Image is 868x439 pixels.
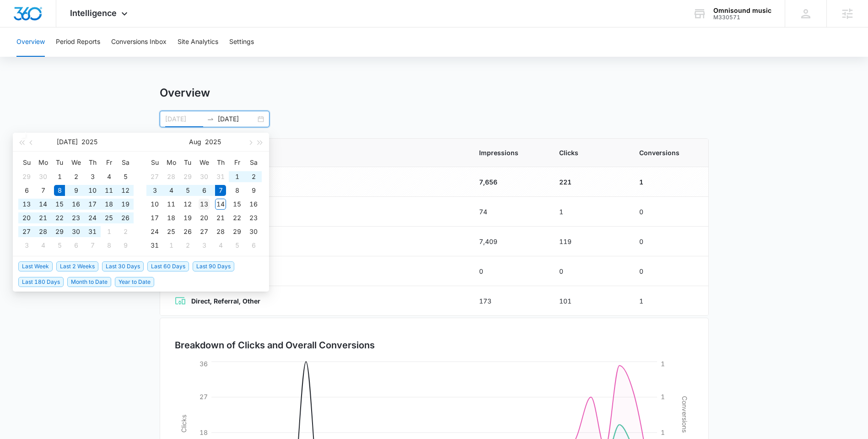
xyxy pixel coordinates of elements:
span: Intelligence [70,8,117,18]
td: 2025-07-09 [68,184,84,197]
div: 5 [120,171,131,182]
div: 14 [215,199,226,210]
span: Last 60 Days [147,261,189,271]
td: 2025-08-23 [245,211,262,225]
td: 2025-07-15 [51,197,68,211]
span: Last 90 Days [193,261,234,271]
th: Th [84,155,101,170]
span: Channel [175,148,457,157]
div: 19 [182,212,193,223]
td: 1 [628,286,708,316]
img: tab_domain_overview_orange.svg [25,53,32,60]
tspan: 18 [199,428,208,436]
td: 2025-08-03 [18,238,35,252]
div: 6 [70,240,81,251]
div: 29 [54,226,65,237]
td: 0 [628,256,708,286]
td: 2025-09-06 [245,238,262,252]
div: 30 [199,171,210,182]
td: 2025-07-01 [51,170,68,184]
td: 2025-07-05 [117,170,134,184]
div: 8 [232,185,243,196]
td: 2025-08-25 [163,225,179,238]
th: Tu [51,155,68,170]
td: 7,409 [468,227,548,256]
div: Keywords by Traffic [101,54,154,60]
th: Su [146,155,163,170]
td: 221 [548,167,628,197]
button: 2025 [81,133,97,151]
span: Year to Date [115,277,154,287]
button: Site Analytics [178,27,218,57]
td: 2025-08-01 [229,170,245,184]
button: Conversions Inbox [111,27,167,57]
h3: Breakdown of Clicks and Overall Conversions [175,338,375,352]
td: 0 [548,256,628,286]
div: 20 [21,212,32,223]
td: 2025-06-30 [35,170,51,184]
td: 2025-07-27 [146,170,163,184]
td: 2025-08-17 [146,211,163,225]
td: 2025-07-29 [179,170,196,184]
div: 4 [166,185,177,196]
td: 2025-08-24 [146,225,163,238]
div: 7 [87,240,98,251]
input: End date [218,114,256,124]
span: Last 30 Days [102,261,144,271]
div: 17 [87,199,98,210]
th: Th [212,155,229,170]
div: 7 [38,185,49,196]
div: 15 [232,199,243,210]
td: 0 [628,197,708,227]
div: 18 [166,212,177,223]
td: 2025-09-05 [229,238,245,252]
div: 29 [182,171,193,182]
td: 2025-07-28 [163,170,179,184]
th: Fr [101,155,117,170]
div: account name [713,7,771,14]
div: 22 [54,212,65,223]
td: 2025-07-02 [68,170,84,184]
td: 2025-08-04 [35,238,51,252]
td: 2025-08-12 [179,197,196,211]
div: 24 [87,212,98,223]
div: account id [713,14,771,21]
td: 2025-07-12 [117,184,134,197]
td: 2025-08-06 [196,184,212,197]
div: 9 [70,185,81,196]
td: 2025-08-16 [245,197,262,211]
div: 1 [232,171,243,182]
div: 29 [232,226,243,237]
div: 10 [87,185,98,196]
td: 2025-07-31 [212,170,229,184]
div: 13 [21,199,32,210]
td: 2025-09-02 [179,238,196,252]
div: 29 [21,171,32,182]
td: 2025-09-04 [212,238,229,252]
div: 26 [120,212,131,223]
th: Su [18,155,35,170]
tspan: 1 [661,393,665,401]
td: 2025-08-19 [179,211,196,225]
div: 27 [21,226,32,237]
div: 23 [248,212,259,223]
td: 2025-08-31 [146,238,163,252]
th: Sa [245,155,262,170]
span: swap-right [207,115,214,123]
td: 0 [468,256,548,286]
td: 2025-07-08 [51,184,68,197]
td: 2025-08-09 [117,238,134,252]
div: 10 [149,199,160,210]
div: 26 [182,226,193,237]
img: tab_keywords_by_traffic_grey.svg [91,53,98,60]
div: 30 [38,171,49,182]
td: 2025-07-20 [18,211,35,225]
div: 17 [149,212,160,223]
td: 2025-07-22 [51,211,68,225]
td: 2025-07-07 [35,184,51,197]
td: 2025-07-06 [18,184,35,197]
td: 2025-08-08 [229,184,245,197]
div: 4 [103,171,114,182]
div: 1 [103,226,114,237]
td: 2025-07-18 [101,197,117,211]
